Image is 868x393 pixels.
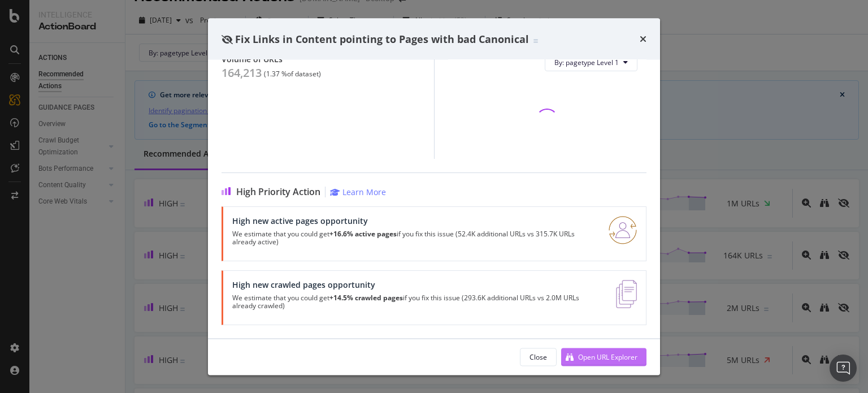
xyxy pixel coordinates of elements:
[329,230,397,239] strong: +16.6% active pages
[232,217,595,226] div: High new active pages opportunity
[330,187,386,198] a: Learn More
[616,280,637,309] img: e5DMFwAAAABJRU5ErkJggg==
[554,58,619,67] span: By: pagetype Level 1
[222,55,420,64] div: Volume of URLs
[640,32,646,46] div: times
[609,217,637,245] img: RO06QsNG.png
[530,352,547,361] div: Close
[222,67,262,80] div: 164,213
[264,71,321,79] div: ( 1.37 % of dataset )
[232,231,595,247] p: We estimate that you could get if you fix this issue (52.4K additional URLs vs 315.7K URLs alread...
[235,32,529,45] span: Fix Links in Content pointing to Pages with bad Canonical
[561,348,646,366] button: Open URL Explorer
[830,355,857,382] div: Open Intercom Messenger
[533,39,538,42] img: Equal
[520,348,557,366] button: Close
[545,54,637,72] button: By: pagetype Level 1
[578,352,637,361] div: Open URL Explorer
[208,18,660,375] div: modal
[342,187,386,198] div: Learn More
[222,34,233,44] div: eye-slash
[329,293,403,303] strong: +14.5% crawled pages
[232,295,602,310] p: We estimate that you could get if you fix this issue (293.6K additional URLs vs 2.0M URLs already...
[236,187,320,198] span: High Priority Action
[232,280,602,290] div: High new crawled pages opportunity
